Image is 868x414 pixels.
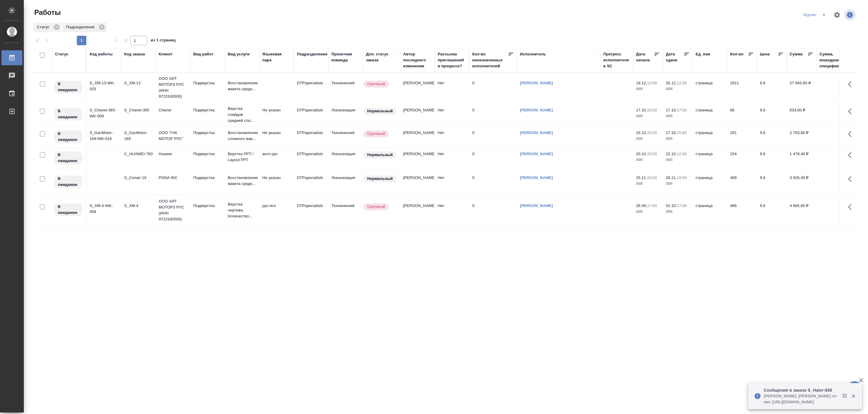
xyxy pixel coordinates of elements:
[400,148,435,169] td: [PERSON_NAME]
[435,148,469,169] td: Нет
[636,108,647,112] p: 17.10,
[693,148,727,169] td: страница
[228,130,256,142] p: Восстановление сложного мак...
[757,172,787,193] td: 9.6
[469,77,517,98] td: 0
[90,51,113,57] div: Код работы
[294,200,328,221] td: DTPspecialists
[520,81,553,85] a: [PERSON_NAME]
[331,51,360,63] div: Проектная команда
[297,51,328,57] div: Подразделение
[328,148,363,169] td: Локализация
[666,136,690,142] p: 2025
[400,127,435,148] td: [PERSON_NAME]
[54,203,83,217] div: Исполнитель назначен, приступать к работе пока рано
[647,203,657,208] p: 17:00
[666,152,677,156] p: 22.10,
[159,107,187,113] p: Chanel
[636,157,660,163] p: 2025
[696,51,710,57] div: Ед. изм
[58,152,79,164] p: В ожидании
[124,130,153,142] div: S_GacMotor-169
[727,77,757,98] td: 2911
[666,51,684,63] div: Дата сдачи
[54,130,83,144] div: Исполнитель назначен, приступать к работе пока рано
[636,203,647,208] p: 26.09,
[435,104,469,125] td: Нет
[151,37,176,45] span: из 1 страниц
[666,175,677,180] p: 28.11,
[677,108,687,112] p: 17:00
[844,148,859,162] button: Здесь прячутся важные кнопки
[844,200,859,214] button: Здесь прячутся важные кнопки
[727,127,757,148] td: 291
[367,204,385,210] p: Срочный
[438,51,466,69] div: Рассылка приглашений в процессе?
[58,131,79,143] p: В ожидании
[193,203,222,209] p: Подверстка
[37,24,52,30] p: Статус
[677,130,687,135] p: 15:00
[666,209,690,215] p: 2025
[328,77,363,98] td: Технический
[520,108,553,112] a: [PERSON_NAME]
[54,151,83,165] div: Исполнитель назначен, приступать к работе пока рано
[228,201,256,219] p: Верстка чертежа. Количество...
[760,51,770,57] div: Цена
[294,104,328,125] td: DTPspecialists
[469,127,517,148] td: 0
[259,104,294,125] td: Не указан
[636,175,647,180] p: 25.11,
[367,108,393,114] p: Нормальный
[159,175,187,181] p: PGNA INC
[400,104,435,125] td: [PERSON_NAME]
[636,51,654,63] div: Дата начала
[159,151,187,157] p: Huawei
[787,127,816,148] td: 2 793,60 ₽
[66,24,97,30] p: Подразделение
[830,8,844,22] span: Настроить таблицу
[193,151,222,157] p: Подверстка
[847,381,862,396] button: 🙏
[787,104,816,125] td: 633,60 ₽
[124,51,145,57] div: Код заказа
[58,204,79,216] p: В ожидании
[63,23,107,32] div: Подразделение
[54,107,83,121] div: Исполнитель назначен, приступать к работе пока рано
[787,77,816,98] td: 27 945,60 ₽
[159,130,187,142] p: ООО "ГАК МОТОР РУС"
[54,175,83,189] div: Исполнитель назначен, приступать к работе пока рано
[693,104,727,125] td: страница
[228,151,256,163] p: Верстка PPT / Layout PPT
[228,80,256,92] p: Восстановление макета средн...
[636,209,660,215] p: 2025
[787,200,816,221] td: 4 665,60 ₽
[727,104,757,125] td: 66
[367,152,393,158] p: Нормальный
[328,172,363,193] td: Локализация
[294,127,328,148] td: DTPspecialists
[400,172,435,193] td: [PERSON_NAME]
[124,203,153,209] div: S_XM-4
[666,157,690,163] p: 2025
[435,172,469,193] td: Нет
[666,86,690,92] p: 2025
[844,172,859,186] button: Здесь прячутся важные кнопки
[469,172,517,193] td: 0
[844,127,859,141] button: Здесь прячутся важные кнопки
[677,203,687,208] p: 17:00
[469,104,517,125] td: 0
[472,51,508,69] div: Кол-во неназначенных исполнителей
[259,127,294,148] td: Не указан
[693,127,727,148] td: страница
[764,393,838,405] p: [PERSON_NAME]: [PERSON_NAME] готово: [URL][DOMAIN_NAME]
[666,203,677,208] p: 01.10,
[520,203,553,208] a: [PERSON_NAME]
[647,152,657,156] p: 10:00
[636,81,647,85] p: 19.12,
[403,51,432,69] div: Автор последнего изменения
[693,172,727,193] td: страница
[193,175,222,181] p: Подверстка
[636,136,660,142] p: 2025
[33,8,61,17] span: Работы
